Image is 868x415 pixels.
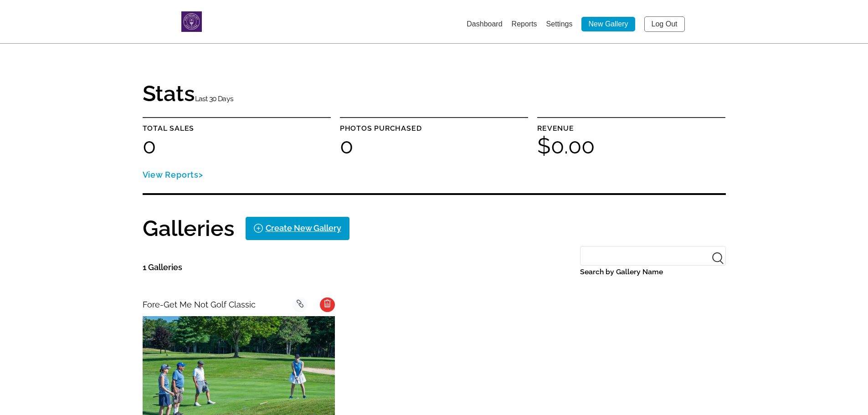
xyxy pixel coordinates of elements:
h1: 0 [340,135,528,157]
h1: 0 [143,135,331,157]
a: Reports [512,20,537,28]
a: Log Out [644,16,685,32]
p: Revenue [537,122,725,135]
p: Photos purchased [340,122,528,135]
label: Search by Gallery Name [580,266,726,278]
a: Create New Gallery [246,217,349,240]
img: Snapphound Logo [181,11,202,32]
span: Fore-Get Me Not Golf Classic [143,300,256,309]
a: Dashboard [467,20,502,28]
span: 1 Galleries [143,262,182,272]
h1: Stats [143,82,234,106]
a: New Gallery [581,17,635,31]
small: Last 30 Days [195,94,234,103]
div: Create New Gallery [266,221,341,236]
p: Total sales [143,122,331,135]
h1: $0.00 [537,135,725,157]
h1: Galleries [143,217,235,239]
a: View Reports [143,170,204,179]
a: Settings [546,20,573,28]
